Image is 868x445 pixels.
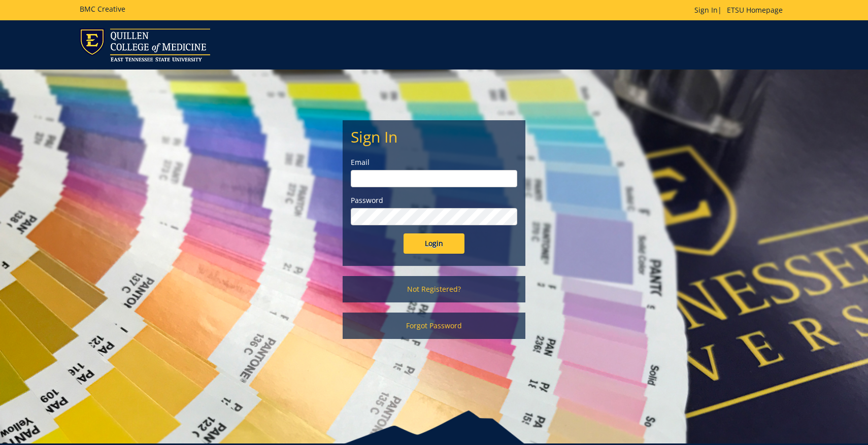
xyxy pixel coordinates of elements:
[722,5,788,15] a: ETSU Homepage
[404,233,464,254] input: Login
[80,5,125,13] h5: BMC Creative
[694,5,718,15] a: Sign In
[694,5,788,15] p: |
[351,195,517,206] label: Password
[351,157,517,167] label: Email
[343,313,525,339] a: Forgot Password
[80,28,210,61] img: ETSU logo
[343,276,525,302] a: Not Registered?
[351,128,517,145] h2: Sign In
